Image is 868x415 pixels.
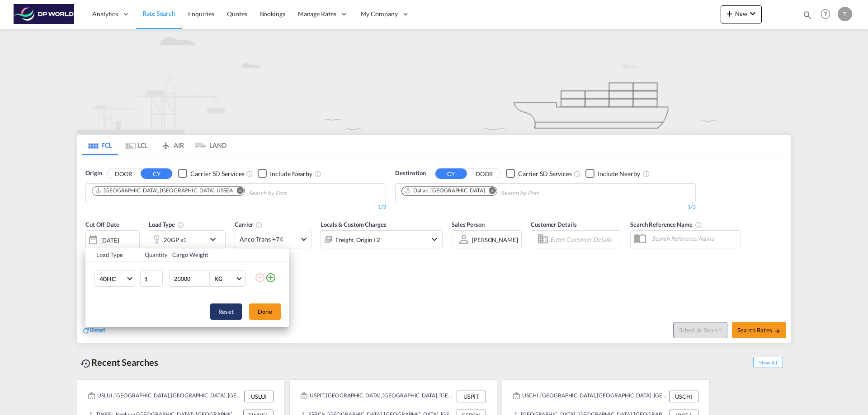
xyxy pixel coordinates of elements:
[85,248,139,261] th: Load Type
[99,275,126,284] span: 40HC
[265,272,276,283] md-icon: icon-plus-circle-outline
[140,270,163,287] input: Qty
[139,248,167,261] th: Quantity
[249,303,281,320] button: Done
[94,270,135,287] md-select: Choose: 40HC
[210,303,242,320] button: Reset
[255,272,265,283] md-icon: icon-minus-circle-outline
[172,251,249,259] div: Cargo Weight
[214,275,222,282] div: KG
[173,271,209,286] input: Enter Weight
